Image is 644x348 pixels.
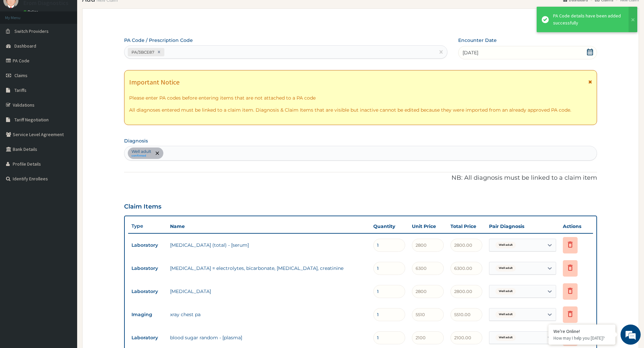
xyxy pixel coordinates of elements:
td: xray chest pa [167,308,370,321]
td: Laboratory [128,332,167,344]
span: Claims [14,72,28,78]
a: Online [23,9,40,14]
label: Encounter Date [458,37,497,44]
div: Minimize live chat window [110,3,126,19]
th: Actions [559,220,593,233]
div: We're Online! [553,328,610,334]
th: Type [128,220,167,232]
th: Pair Diagnosis [486,220,559,233]
small: confirmed [131,154,151,158]
span: Tariff Negotiation [14,117,49,123]
textarea: Type your message and hit 'Enter' [3,183,128,207]
span: Well adult [495,265,516,272]
span: We're online! [39,84,93,152]
span: Dashboard [14,43,36,49]
p: How may I help you today? [553,335,610,341]
span: Switch Providers [14,28,49,34]
span: remove selection option [154,150,160,156]
p: Well adult [131,149,151,154]
th: Quantity [370,220,409,233]
td: blood sugar random - [plasma] [167,331,370,344]
td: Laboratory [128,262,167,275]
td: Laboratory [128,285,167,298]
p: NB: All diagnosis must be linked to a claim item [124,174,597,182]
th: Name [167,220,370,233]
h1: Important Notice [129,78,179,86]
p: Step 2 of 2 [124,19,597,26]
td: [MEDICAL_DATA] (total) - [serum] [167,238,370,252]
span: Well adult [495,311,516,318]
label: Diagnosis [124,137,148,144]
p: All diagnoses entered must be linked to a claim item. Diagnosis & Claim Items that are visible bu... [129,107,592,113]
h3: Claim Items [124,203,161,211]
img: d_794563401_company_1708531726252_794563401 [12,34,27,50]
span: Well adult [495,242,516,248]
td: [MEDICAL_DATA] [167,285,370,298]
label: PA Code / Prescription Code [124,37,193,44]
td: [MEDICAL_DATA] = electrolytes, bicarbonate, [MEDICAL_DATA], creatinine [167,262,370,275]
span: Well adult [495,334,516,341]
span: [DATE] [463,49,478,56]
td: Laboratory [128,239,167,251]
th: Unit Price [409,220,447,233]
th: Total Price [447,220,486,233]
div: PA/3BCE87 [129,48,155,56]
span: Well adult [495,288,516,295]
div: Chat with us now [35,38,113,46]
span: Tariffs [14,87,26,93]
td: Imaging [128,308,167,321]
p: Please enter PA codes before entering items that are not attached to a PA code [129,95,592,101]
div: PA Code details have been added successfully [553,12,622,26]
